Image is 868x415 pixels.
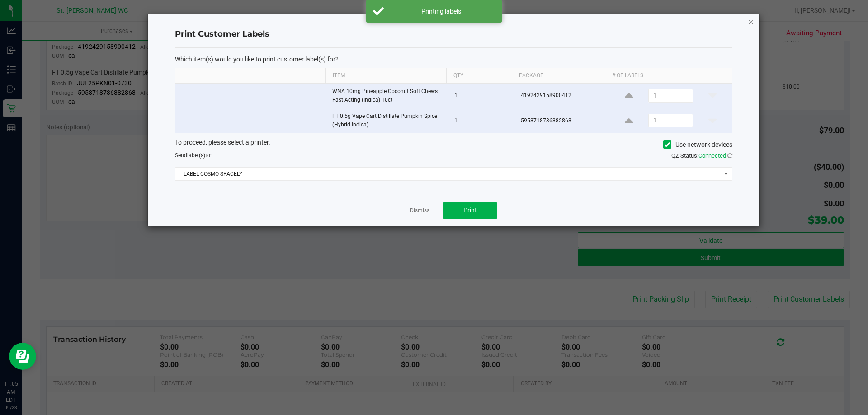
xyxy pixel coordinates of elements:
[443,202,497,219] button: Print
[187,152,205,159] span: label(s)
[175,168,721,180] span: LABEL-COSMO-SPACELY
[389,7,495,16] div: Printing labels!
[512,68,605,84] th: Package
[168,138,739,151] div: To proceed, please select a printer.
[175,152,212,159] span: Send to:
[327,108,449,133] td: FT 0.5g Vape Cart Distillate Pumpkin Spice (Hybrid-Indica)
[463,206,477,214] span: Print
[515,84,610,108] td: 4192429158900412
[515,108,610,133] td: 5958718736882868
[698,152,726,159] span: Connected
[663,140,732,149] label: Use network devices
[446,68,512,84] th: Qty
[9,343,36,370] iframe: Resource center
[449,108,515,133] td: 1
[175,28,732,40] h4: Print Customer Labels
[175,55,732,63] p: Which item(s) would you like to print customer label(s) for?
[325,68,446,84] th: Item
[327,84,449,108] td: WNA 10mg Pineapple Coconut Soft Chews Fast Acting (Indica) 10ct
[410,207,429,214] a: Dismiss
[605,68,726,84] th: # of labels
[671,152,732,159] span: QZ Status:
[449,84,515,108] td: 1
